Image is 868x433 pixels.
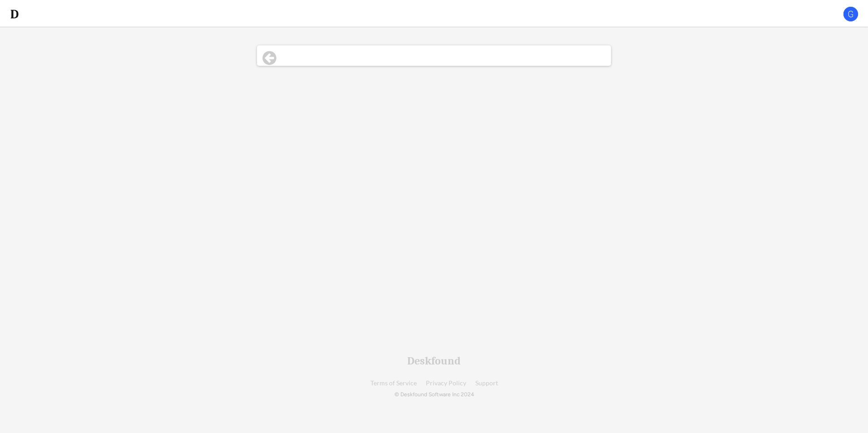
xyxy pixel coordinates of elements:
[475,380,498,387] a: Support
[843,6,859,22] img: G.png
[407,355,461,366] div: Deskfound
[9,9,20,20] img: d-whitebg.png
[426,380,466,387] a: Privacy Policy
[370,380,417,387] a: Terms of Service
